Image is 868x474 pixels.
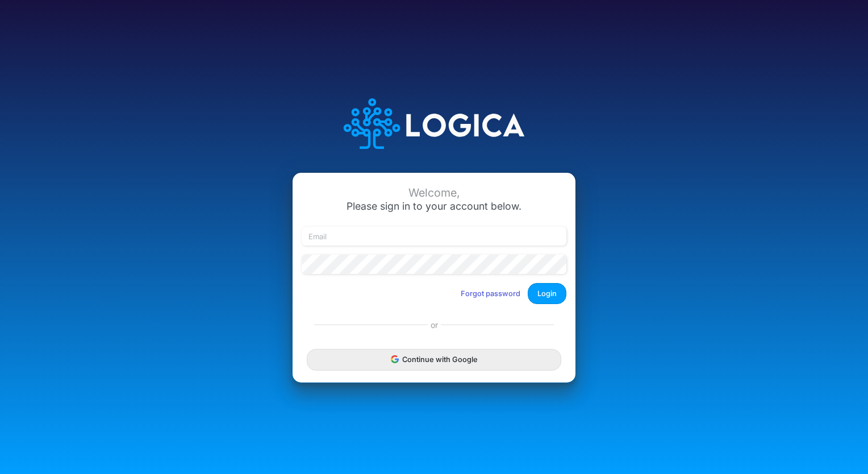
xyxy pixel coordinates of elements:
button: Login [528,283,566,304]
input: Email [302,227,566,246]
button: Continue with Google [307,349,561,370]
div: Welcome, [302,186,566,199]
span: Please sign in to your account below. [347,200,521,212]
button: Forgot password [453,284,528,303]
